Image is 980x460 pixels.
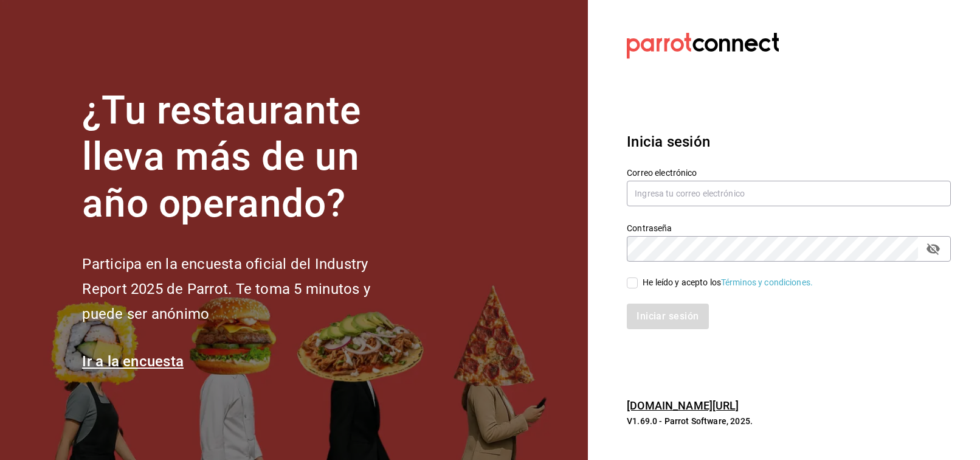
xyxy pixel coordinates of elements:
[627,181,951,206] input: Ingresa tu correo electrónico
[627,168,951,176] label: Correo electrónico
[82,252,410,326] h2: Participa en la encuesta oficial del Industry Report 2025 de Parrot. Te toma 5 minutos y puede se...
[627,223,951,232] label: Contraseña
[643,276,813,289] div: He leído y acepto los
[82,353,184,370] a: Ir a la encuesta
[627,415,951,427] p: V1.69.0 - Parrot Software, 2025.
[923,239,944,259] button: passwordField
[627,399,739,412] a: [DOMAIN_NAME][URL]
[721,277,813,287] a: Términos y condiciones.
[627,131,951,153] h3: Inicia sesión
[82,88,410,228] h1: ¿Tu restaurante lleva más de un año operando?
